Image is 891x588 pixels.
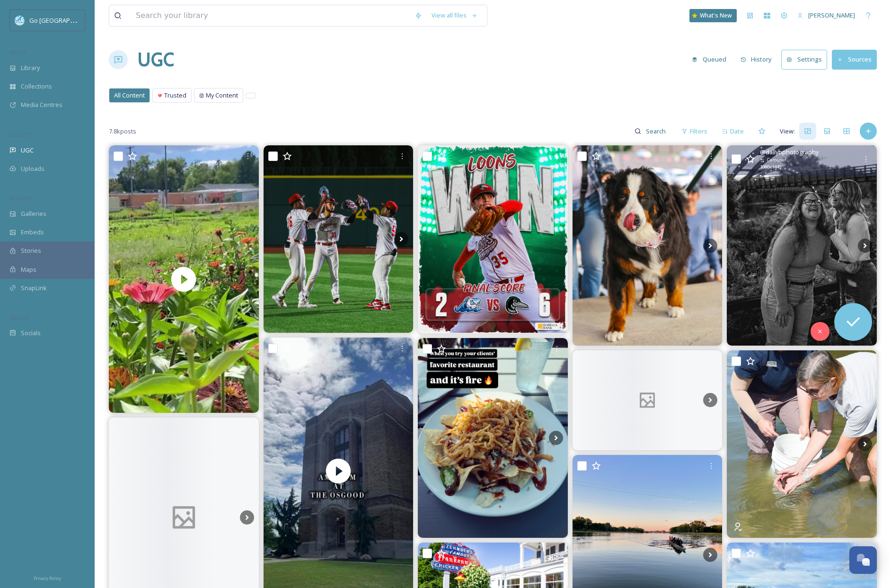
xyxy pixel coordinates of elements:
[418,145,568,333] img: Back in the win column! 🔴 Logan Tabeling: 5.1 IP, 4 H, 2 ER, 7 SO 🔴 Jake Gelof: 2-3, HR, 2B, 3 RB...
[9,131,30,138] span: COLLECT
[730,127,744,136] span: Date
[109,145,259,413] video: Hit like when you see the super suspicious new structure going up over here… what could it be? #g...
[21,246,41,255] span: Stories
[131,5,410,26] input: Search your library
[21,265,36,274] span: Maps
[690,127,707,136] span: Filters
[109,127,136,136] span: 7.8k posts
[9,49,26,56] span: MEDIA
[781,50,827,69] button: Settings
[34,575,61,581] span: Privacy Policy
[21,100,62,109] span: Media Centres
[21,329,41,338] span: Socials
[21,63,40,72] span: Library
[781,50,832,69] a: Settings
[206,91,238,100] span: My Content
[137,45,174,74] a: UGC
[687,50,731,69] button: Queued
[109,145,259,413] img: thumbnail
[767,157,786,163] span: Carousel
[29,16,99,25] span: Go [GEOGRAPHIC_DATA]
[780,127,795,136] span: View:
[21,164,44,173] span: Uploads
[736,50,777,69] button: History
[418,338,568,538] img: This place is also probably really cool at night. Lots of ambient lighting on the deck and it eve...
[34,572,61,583] a: Privacy Policy
[21,284,47,293] span: SnapLink
[9,314,28,321] span: SOCIALS
[21,209,46,218] span: Galleries
[727,145,877,345] img: sista sista❤️✨ #miphotography #midlandmichigan #gladwin #baycitymichigan
[736,50,782,69] a: History
[21,82,52,91] span: Collections
[21,146,34,155] span: UGC
[832,50,877,69] button: Sources
[793,6,860,25] a: [PERSON_NAME]
[573,145,723,345] img: Dog days are the best days #pawsandclaws
[114,91,145,100] span: All Content
[808,11,855,19] span: [PERSON_NAME]
[15,16,25,25] img: GoGreatLogo_MISkies_RegionalTrails%20%281%29.png
[641,122,672,141] input: Search
[164,91,186,100] span: Trusted
[689,9,737,22] a: What's New
[849,546,877,574] button: Open Chat
[760,164,781,170] span: 1080 x 1440
[21,228,44,237] span: Embeds
[264,145,414,333] img: LOONS WIN Just 1.5 games back!
[687,50,736,69] a: Queued
[727,350,877,538] img: A huge thank you to the 175 community members and partners that helped release 130 sturgeon into ...
[427,6,482,25] a: View all files
[760,148,819,157] span: @ dallybphotography
[9,195,31,202] span: WIDGETS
